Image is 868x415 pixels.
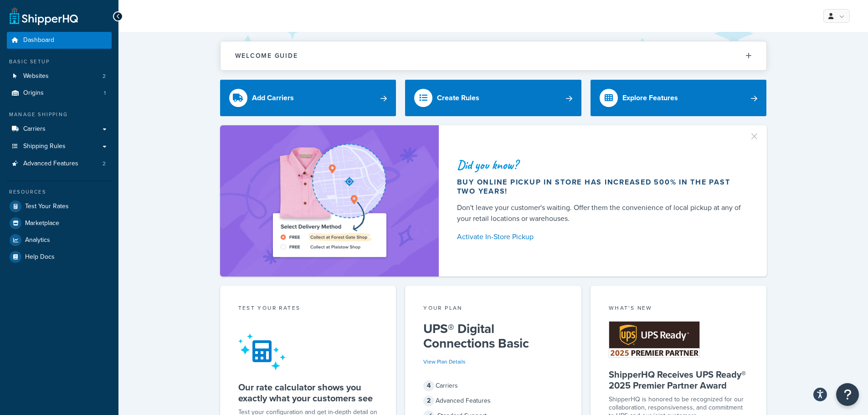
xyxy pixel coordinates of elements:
div: Basic Setup [7,58,112,66]
span: 2 [103,160,106,168]
span: 2 [423,395,434,406]
a: Carriers [7,121,112,138]
div: Resources [7,188,112,196]
li: Origins [7,85,112,102]
button: Open Resource Center [836,383,859,406]
div: Your Plan [423,304,563,314]
a: Explore Features [591,80,767,116]
h2: Welcome Guide [235,52,298,59]
div: What's New [609,304,749,314]
a: Shipping Rules [7,138,112,155]
span: Help Docs [25,253,55,261]
h5: ShipperHQ Receives UPS Ready® 2025 Premier Partner Award [609,369,749,391]
div: Add Carriers [252,92,294,104]
span: Websites [23,72,49,80]
li: Websites [7,68,112,85]
div: Test your rates [238,304,378,314]
a: Dashboard [7,32,112,49]
div: Create Rules [437,92,479,104]
div: Don't leave your customer's waiting. Offer them the convenience of local pickup at any of your re... [457,202,745,224]
li: Advanced Features [7,155,112,172]
a: Analytics [7,232,112,248]
span: Shipping Rules [23,143,66,150]
span: 1 [104,89,106,97]
a: Test Your Rates [7,198,112,215]
a: Create Rules [405,80,581,116]
a: Add Carriers [220,80,396,116]
span: Advanced Features [23,160,78,168]
a: Activate In-Store Pickup [457,231,745,243]
div: Carriers [423,379,563,392]
button: Welcome Guide [221,41,766,70]
a: View Plan Details [423,358,466,366]
span: Dashboard [23,36,54,44]
div: Did you know? [457,159,745,171]
span: 4 [423,380,434,391]
img: ad-shirt-map-b0359fc47e01cab431d101c4b569394f6a03f54285957d908178d52f29eb9668.png [247,139,412,263]
a: Help Docs [7,249,112,265]
div: Advanced Features [423,395,563,407]
a: Advanced Features2 [7,155,112,172]
a: Marketplace [7,215,112,231]
div: Buy online pickup in store has increased 500% in the past two years! [457,178,745,196]
a: Origins1 [7,85,112,102]
span: 2 [103,72,106,80]
span: Origins [23,89,44,97]
span: Analytics [25,236,50,244]
span: Test Your Rates [25,203,69,210]
span: Carriers [23,125,46,133]
h5: UPS® Digital Connections Basic [423,322,563,351]
span: Marketplace [25,220,59,227]
a: Websites2 [7,68,112,85]
div: Manage Shipping [7,111,112,118]
div: Explore Features [622,92,678,104]
h5: Our rate calculator shows you exactly what your customers see [238,382,378,404]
